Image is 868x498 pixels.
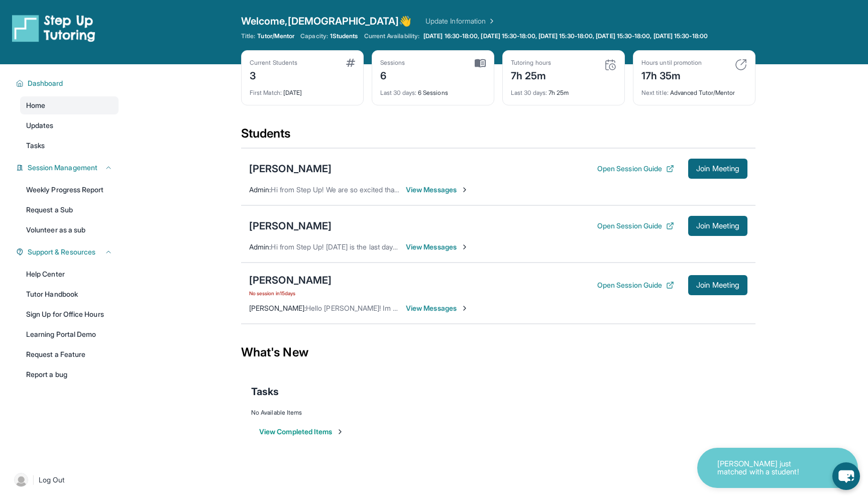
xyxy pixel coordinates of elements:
button: chat-button [832,462,860,490]
a: Report a bug [20,365,119,384]
button: Join Meeting [688,159,747,179]
a: Learning Portal Demo [20,325,119,343]
span: Join Meeting [696,166,739,172]
button: Join Meeting [688,275,747,295]
span: Next title : [641,89,669,96]
span: Welcome, [DEMOGRAPHIC_DATA] 👋 [241,14,411,28]
img: card [346,59,355,67]
img: card [475,59,486,68]
span: Home [26,100,45,110]
span: Log Out [39,475,65,485]
span: No session in 15 days [249,289,332,297]
div: 7h 25m [511,67,551,83]
a: Help Center [20,265,119,283]
div: [PERSON_NAME] [249,219,332,233]
img: Chevron-Right [461,304,469,312]
span: [DATE] 16:30-18:00, [DATE] 15:30-18:00, [DATE] 15:30-18:00, [DATE] 15:30-18:00, [DATE] 15:30-18:00 [423,32,708,40]
span: Capacity: [300,32,328,40]
a: Update Information [425,16,496,26]
div: [PERSON_NAME] [249,162,332,176]
a: Updates [20,116,119,135]
span: Title: [241,32,255,40]
div: [DATE] [250,83,355,97]
span: Admin : [249,242,271,251]
div: 6 [380,67,405,83]
div: What's New [241,330,755,375]
img: card [604,59,616,71]
span: Dashboard [28,78,63,88]
span: Tasks [26,141,45,151]
div: 17h 35m [641,67,702,83]
button: View Completed Items [259,427,344,437]
button: Join Meeting [688,216,747,236]
span: Tasks [251,385,279,399]
span: Join Meeting [696,282,739,288]
a: Weekly Progress Report [20,181,119,199]
span: Join Meeting [696,223,739,229]
div: 3 [250,67,297,83]
span: Tutor/Mentor [257,32,294,40]
a: Home [20,96,119,114]
a: Volunteer as a sub [20,221,119,239]
div: [PERSON_NAME] [249,273,332,287]
span: Support & Resources [28,247,95,257]
img: logo [12,14,95,42]
span: View Messages [406,185,469,195]
div: Hours until promotion [641,59,702,67]
span: Updates [26,120,54,131]
a: Sign Up for Office Hours [20,305,119,323]
a: |Log Out [10,469,119,491]
div: Advanced Tutor/Mentor [641,83,747,97]
img: Chevron-Right [461,243,469,251]
div: Students [241,126,755,148]
button: Dashboard [24,78,113,88]
span: Session Management [28,163,97,173]
span: First Match : [250,89,282,96]
div: 7h 25m [511,83,616,97]
button: Support & Resources [24,247,113,257]
img: user-img [14,473,28,487]
button: Open Session Guide [597,221,674,231]
img: card [735,59,747,71]
button: Open Session Guide [597,164,674,174]
div: Tutoring hours [511,59,551,67]
img: Chevron-Right [461,186,469,194]
span: Current Availability: [364,32,419,40]
a: Request a Feature [20,345,119,363]
span: Last 30 days : [380,89,416,96]
img: Chevron Right [486,16,496,26]
span: View Messages [406,242,469,252]
span: Admin : [249,185,271,194]
span: [PERSON_NAME] : [249,304,306,312]
a: Request a Sub [20,201,119,219]
button: Open Session Guide [597,280,674,290]
span: | [32,474,35,486]
div: No Available Items [251,409,745,417]
a: [DATE] 16:30-18:00, [DATE] 15:30-18:00, [DATE] 15:30-18:00, [DATE] 15:30-18:00, [DATE] 15:30-18:00 [421,32,710,40]
div: 6 Sessions [380,83,486,97]
p: [PERSON_NAME] just matched with a student! [717,460,818,476]
a: Tasks [20,137,119,155]
button: Session Management [24,163,113,173]
span: Last 30 days : [511,89,547,96]
span: 1 Students [330,32,358,40]
a: Tutor Handbook [20,285,119,303]
div: Current Students [250,59,297,67]
div: Sessions [380,59,405,67]
span: View Messages [406,303,469,313]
